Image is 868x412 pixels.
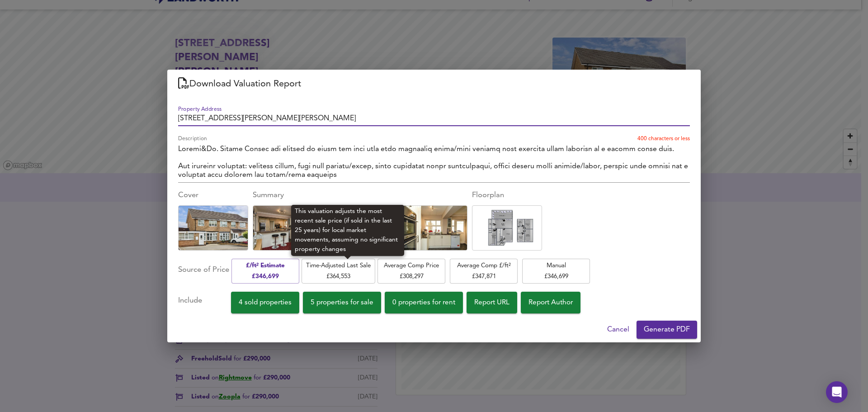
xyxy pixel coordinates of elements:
[382,260,441,282] span: Average Comp Price £ 308,297
[239,297,292,309] span: 4 sold properties
[253,205,323,251] div: Click to replace this image
[253,190,467,201] div: Summary
[302,259,375,284] button: Time-Adjusted Last Sale£364,553
[323,203,397,253] img: Uploaded
[178,77,690,91] h2: Download Valuation Report
[467,292,517,313] button: Report URL
[472,190,542,201] div: Floorplan
[521,292,580,313] button: Report Author
[178,258,229,284] div: Source of Price
[250,203,325,253] img: Uploaded
[450,259,518,284] button: Average Comp £/ft²£347,871
[377,259,445,284] button: Average Comp Price£308,297
[176,203,250,253] img: Uploaded
[607,323,629,336] span: Cancel
[527,260,585,282] span: Manual £ 346,699
[178,292,231,313] div: Include
[528,297,573,309] span: Report Author
[231,292,299,313] button: 4 sold properties
[604,321,633,339] button: Cancel
[392,297,455,309] span: 0 properties for rent
[637,321,697,339] button: Generate PDF
[472,205,542,251] div: Click to replace this image
[637,135,690,143] p: 400 characters or less
[311,297,373,309] span: 5 properties for sale
[474,297,509,309] span: Report URL
[178,145,690,180] textarea: Loremi&Do. Sitame Consec adi elitsed do eiusm tem inci utla etdo magnaaliq enima/mini veniamq nos...
[481,203,534,253] img: Uploaded
[178,190,248,201] div: Cover
[231,259,299,284] button: £/ft² Estimate£346,699
[178,205,248,251] div: Click to replace this image
[236,260,295,282] span: £/ft² Estimate £ 346,699
[826,381,848,403] div: Open Intercom Messenger
[454,260,513,282] span: Average Comp £/ft² £ 347,871
[395,203,470,253] img: Uploaded
[644,323,690,336] span: Generate PDF
[385,292,463,313] button: 0 properties for rent
[178,106,222,112] label: Property Address
[306,260,371,282] span: Time-Adjusted Last Sale £ 364,553
[303,292,381,313] button: 5 properties for sale
[522,259,590,284] button: Manual£346,699
[178,136,207,141] label: Description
